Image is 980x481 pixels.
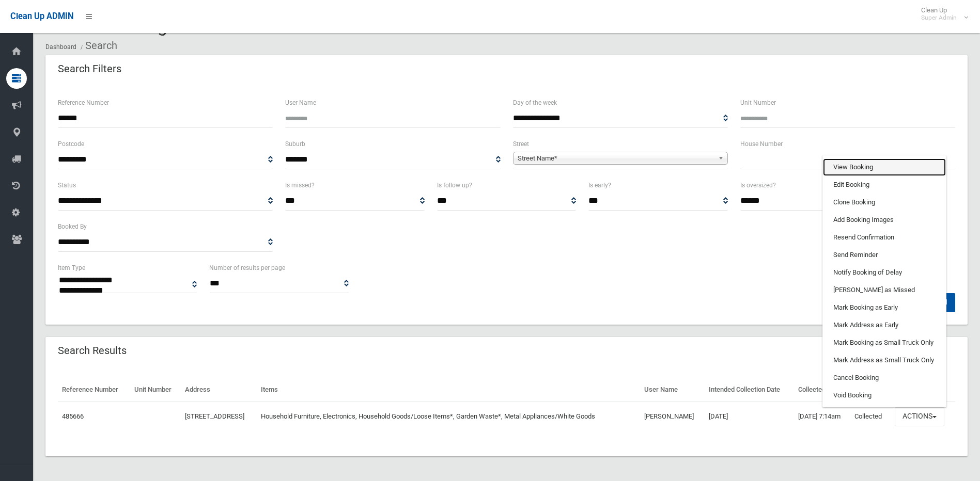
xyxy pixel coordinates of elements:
[513,97,557,108] label: Day of the week
[518,152,714,165] span: Street Name*
[823,176,946,194] a: Edit Booking
[209,262,285,274] label: Number of results per page
[588,180,611,191] label: Is early?
[916,6,967,22] span: Clean Up
[185,412,244,420] a: [STREET_ADDRESS]
[285,97,316,108] label: User Name
[823,334,946,351] a: Mark Booking as Small Truck Only
[823,264,946,281] a: Notify Booking of Delay
[130,378,181,402] th: Unit Number
[257,402,640,431] td: Household Furniture, Electronics, Household Goods/Loose Items*, Garden Waste*, Metal Appliances/W...
[437,180,472,191] label: Is follow up?
[740,180,776,191] label: Is oversized?
[823,229,946,246] a: Resend Confirmation
[640,402,705,431] td: [PERSON_NAME]
[740,138,783,150] label: House Number
[921,14,957,22] small: Super Admin
[181,378,257,402] th: Address
[823,194,946,211] a: Clone Booking
[705,378,794,402] th: Intended Collection Date
[58,378,130,402] th: Reference Number
[740,97,776,108] label: Unit Number
[705,402,794,431] td: [DATE]
[794,402,851,431] td: [DATE] 7:14am
[45,43,76,51] a: Dashboard
[10,11,73,21] span: Clean Up ADMIN
[823,246,946,264] a: Send Reminder
[895,407,944,426] button: Actions
[823,281,946,299] a: [PERSON_NAME] as Missed
[285,138,305,150] label: Suburb
[513,138,529,150] label: Street
[823,299,946,316] a: Mark Booking as Early
[285,180,315,191] label: Is missed?
[823,158,946,176] a: View Booking
[45,341,139,361] header: Search Results
[62,412,84,420] a: 485666
[823,387,946,404] a: Void Booking
[257,378,640,402] th: Items
[58,180,76,191] label: Status
[823,351,946,369] a: Mark Address as Small Truck Only
[823,211,946,229] a: Add Booking Images
[794,378,851,402] th: Collected At
[58,221,87,232] label: Booked By
[58,97,109,108] label: Reference Number
[850,402,890,431] td: Collected
[45,59,134,79] header: Search Filters
[823,316,946,334] a: Mark Address as Early
[640,378,705,402] th: User Name
[823,369,946,387] a: Cancel Booking
[78,36,117,55] li: Search
[58,138,84,150] label: Postcode
[58,262,85,274] label: Item Type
